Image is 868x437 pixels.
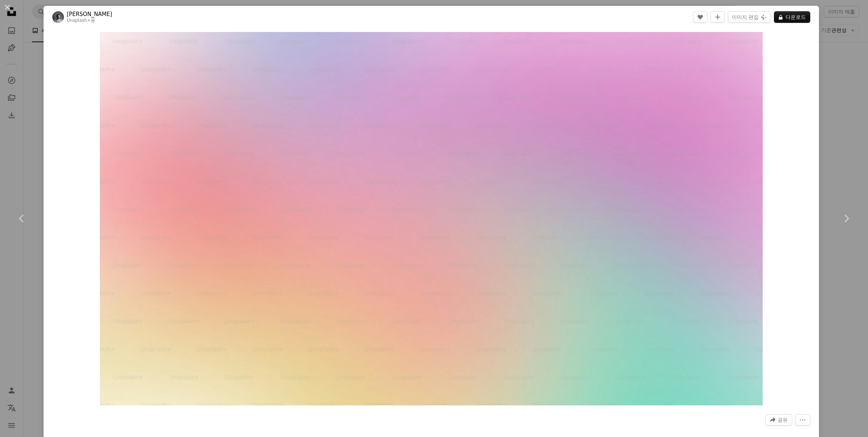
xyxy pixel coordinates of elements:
span: 공유 [778,414,788,425]
a: Unsplash+ [67,18,91,23]
img: Yunus Tuğ의 프로필로 이동 [52,11,64,23]
button: 이 이미지 확대 [100,32,763,405]
button: 좋아요 [693,11,707,23]
a: [PERSON_NAME] [67,11,112,18]
img: 여러 가지 색상의 배경이 흐릿한 이미지 [100,32,763,405]
button: 이 이미지 공유 [765,414,792,426]
div: 용 [67,18,112,24]
button: 컬렉션에 추가 [710,11,725,23]
button: 더 많은 작업 [795,414,810,426]
button: 다운로드 [774,11,810,23]
button: 이미지 편집 [728,11,771,23]
a: 다음 [824,184,868,253]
